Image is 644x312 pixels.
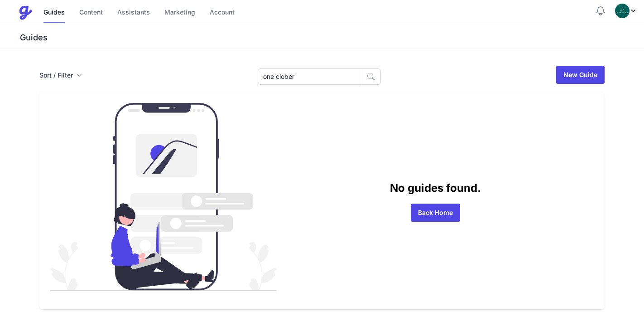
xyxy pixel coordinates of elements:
[258,68,362,85] input: Search Guides
[18,32,644,43] h3: Guides
[164,3,195,23] a: Marketing
[615,4,630,18] img: oovs19i4we9w73xo0bfpgswpi0cd
[595,5,606,16] button: Notifications
[615,4,637,18] div: Profile Menu
[210,3,235,23] a: Account
[18,5,33,20] img: Guestive Guides
[277,180,594,196] p: No guides found.
[50,103,277,291] img: guides_empty-d86bb564b29550a31688b3f861ba8bd6c8a7e1b83f23caef24972e3052780355.svg
[556,66,605,84] a: New Guide
[43,3,65,23] a: Guides
[79,3,103,23] a: Content
[39,71,82,80] button: Sort / Filter
[411,204,460,222] a: Back Home
[117,3,150,23] a: Assistants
